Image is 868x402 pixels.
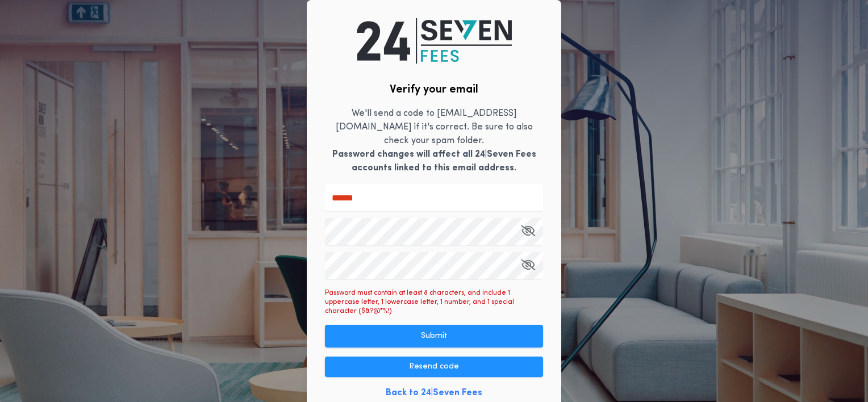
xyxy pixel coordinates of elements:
[325,107,543,175] p: We'll send a code to [EMAIL_ADDRESS][DOMAIN_NAME] if it's correct. Be sure to also check your spa...
[390,82,478,98] h2: Verify your email
[332,150,536,173] b: Password changes will affect all 24|Seven Fees accounts linked to this email address.
[325,357,543,377] button: Resend code
[325,325,543,347] button: Submit
[357,18,512,64] img: logo
[325,288,543,316] p: Password must contain at least 8 characters, and include 1 uppercase letter, 1 lowercase letter, ...
[386,386,482,400] a: Back to 24|Seven Fees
